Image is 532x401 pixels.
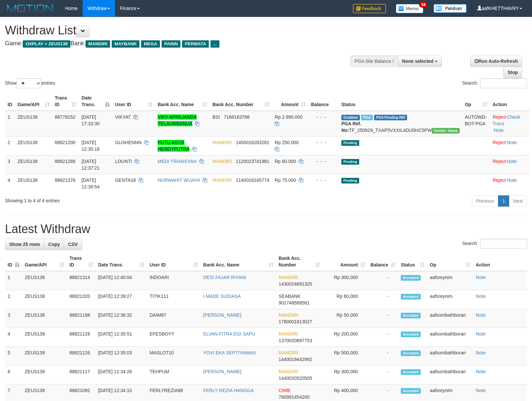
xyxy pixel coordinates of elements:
span: Rp 60.000 [275,159,296,164]
td: - [368,309,398,328]
th: Date Trans.: activate to sort column ascending [95,252,147,271]
td: 1 [5,271,22,290]
span: Accepted [401,332,421,337]
a: Note [476,331,486,337]
span: LOUNTI [115,159,132,164]
td: 2 [5,290,22,309]
td: AUTOWD-BOT-PGA [462,111,490,137]
h1: Latest Withdraw [5,222,527,236]
span: [DATE] 12:37:21 [82,159,100,171]
th: Date Trans.: activate to sort column descending [79,92,112,111]
a: Note [507,178,517,183]
a: Note [494,128,504,133]
div: PGA Site Balance / [350,56,398,67]
span: Copy 1120023741981 to clipboard [236,159,269,164]
a: Note [476,369,486,374]
input: Search: [480,78,527,88]
th: Op: activate to sort column ascending [462,92,490,111]
span: MEGA [141,40,160,48]
span: Pending [341,140,359,146]
div: - - - [311,114,336,120]
th: Trans ID: activate to sort column ascending [67,252,95,271]
span: Accepted [401,275,421,281]
a: MEDI TRIANSYAH [158,159,197,164]
th: Bank Acc. Name: activate to sort column ascending [201,252,276,271]
td: - [368,290,398,309]
span: Copy [48,242,60,247]
span: Copy 760991454200 to clipboard [279,394,309,400]
td: [DATE] 12:36:32 [95,309,147,328]
td: Rp 200,000 [323,328,368,347]
td: INDOARI [147,271,201,290]
span: Show 25 rows [9,242,40,247]
span: Accepted [401,369,421,375]
td: · [490,136,529,155]
td: 3 [5,155,15,174]
img: Feedback.jpg [353,4,386,13]
span: MAYBANK [112,40,139,48]
td: aafsombathboran [427,309,473,328]
td: Rp 60,000 [323,290,368,309]
td: [DATE] 12:35:51 [95,328,147,347]
td: ZEUS138 [22,328,67,347]
td: ZEUS138 [15,136,52,155]
a: Stop [503,67,522,78]
span: MANDIRI [279,312,298,318]
td: 88821198 [67,309,95,328]
a: VIKY APRILIANDA TELAUMBANUA [158,114,197,126]
a: [PERSON_NAME] [203,312,241,318]
a: [PERSON_NAME] [203,369,241,374]
span: Rp 250.000 [275,140,298,145]
span: ... [210,40,219,48]
td: 2 [5,136,15,155]
a: ELVAN FITRA EGI SAPU [203,331,255,337]
h4: Game: Bank: [5,40,348,47]
th: Bank Acc. Number: activate to sort column ascending [276,252,322,271]
td: TF_250929_TXAP5VXXIL4DIJ0HC5PW [339,111,462,137]
h1: Withdraw List [5,24,348,37]
span: Copy 1780001813027 to clipboard [279,319,312,324]
span: Accepted [401,388,421,394]
label: Show entries [5,78,55,88]
th: Amount: activate to sort column ascending [323,252,368,271]
span: 88821200 [55,140,75,145]
td: ZEUS138 [15,174,52,193]
th: ID: activate to sort column descending [5,252,22,271]
td: Rp 500,000 [323,347,368,366]
td: - [368,271,398,290]
th: User ID: activate to sort column ascending [112,92,155,111]
td: · [490,174,529,193]
span: Accepted [401,313,421,318]
td: Rp 50,000 [323,309,368,328]
span: 88821378 [55,178,75,183]
td: ZEUS138 [22,309,67,328]
span: PANIN [162,40,180,48]
td: aafsreynim [427,290,473,309]
span: Copy 1440020520505 to clipboard [279,376,312,381]
b: PGA Ref. No: [341,121,361,133]
span: GENTA18 [115,178,136,183]
td: Rp 300,000 [323,271,368,290]
td: [DATE] 12:40:04 [95,271,147,290]
span: Vendor URL: https://trx31.1velocity.biz [432,128,460,134]
img: MOTION_logo.png [5,3,55,13]
a: Next [509,195,527,207]
span: Copy 901748588561 to clipboard [279,300,309,305]
span: MANDIRI [279,331,298,337]
div: - - - [311,139,336,146]
span: Rp 75.000 [275,178,296,183]
span: [DATE] 12:39:54 [82,178,100,189]
span: PGA Pending [374,115,407,120]
span: 88778152 [55,114,75,120]
a: PUTU AGUS HENDYPUTRA [158,140,189,152]
th: Action [473,252,527,271]
span: MANDIRI [212,159,232,164]
span: Copy 1430024891325 to clipboard [279,281,312,287]
button: None selected [398,56,442,67]
span: Accepted [401,350,421,356]
td: TITIK111 [147,290,201,309]
td: ZEUS138 [22,347,67,366]
div: - - - [311,158,336,165]
th: Balance [308,92,339,111]
td: aafsombathboran [427,366,473,384]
